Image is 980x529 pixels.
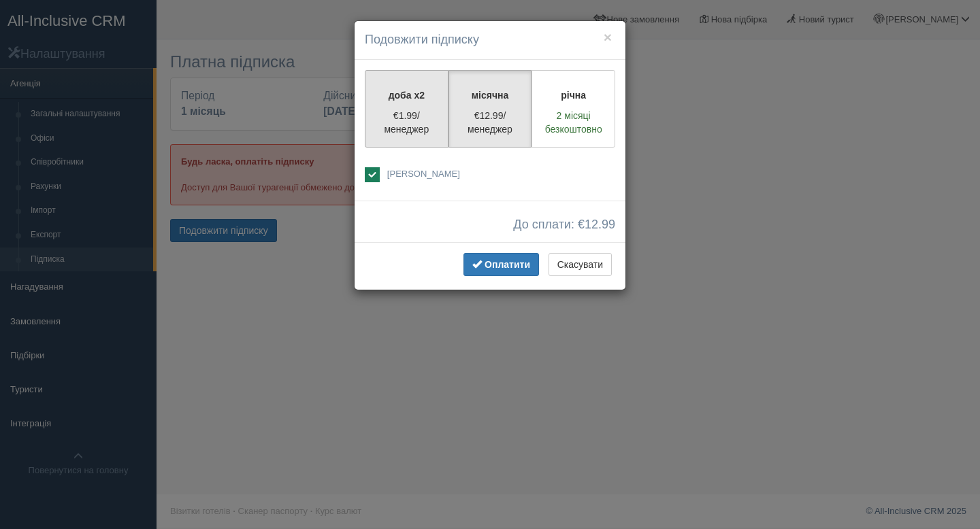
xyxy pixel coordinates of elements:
p: доба x2 [374,88,440,102]
p: річна [540,88,606,102]
span: 12.99 [585,218,615,231]
p: €1.99/менеджер [374,109,440,136]
span: До сплати: € [513,218,615,232]
span: [PERSON_NAME] [387,169,460,179]
p: місячна [457,88,523,102]
button: Оплатити [463,253,539,276]
span: Оплатити [485,259,530,270]
p: €12.99/менеджер [457,109,523,136]
button: × [604,30,612,44]
h4: Подовжити підписку [365,31,615,49]
p: 2 місяці безкоштовно [540,109,606,136]
button: Скасувати [549,253,612,276]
